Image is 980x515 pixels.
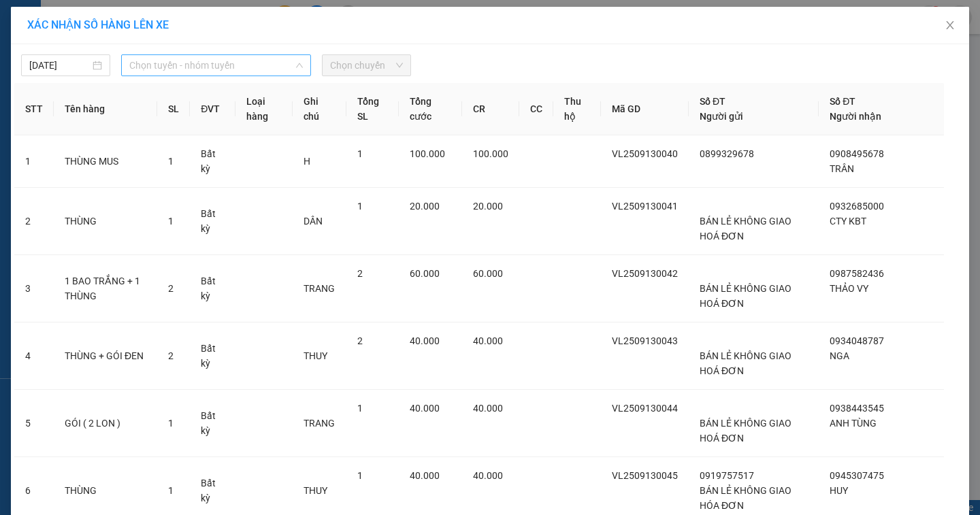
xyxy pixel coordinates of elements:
span: down [295,61,304,69]
td: 4 [14,322,54,390]
span: 0987582436 [830,268,884,279]
span: Chọn chuyến [330,55,403,76]
td: 3 [14,255,54,322]
span: 40.000 [410,470,440,481]
td: Bất kỳ [190,322,235,390]
span: 1 [168,418,174,429]
th: Tổng SL [346,83,398,135]
span: VL2509130040 [612,148,678,159]
span: 40.000 [473,403,503,414]
span: 2 [168,350,174,361]
span: 1 [357,148,363,159]
span: 0899329678 [700,148,754,159]
th: Tổng cước [399,83,463,135]
span: close [945,20,955,31]
span: VL2509130044 [612,403,678,414]
span: NGA [830,350,849,361]
span: 100.000 [410,148,445,159]
span: 1 [357,470,363,481]
td: 1 [14,135,54,188]
span: 40.000 [473,470,503,481]
span: 20.000 [473,201,503,212]
span: 1 [357,403,363,414]
td: 1 BAO TRẮNG + 1 THÙNG [54,255,157,322]
td: 5 [14,390,54,457]
span: XÁC NHẬN SỐ HÀNG LÊN XE [27,18,169,31]
th: SL [157,83,190,135]
span: TRANG [304,418,335,429]
span: 40.000 [410,335,440,346]
td: 2 [14,188,54,255]
td: THÙNG MUS [54,135,157,188]
span: 20.000 [410,201,440,212]
span: BÁN LẺ KHÔNG GIAO HÓA ĐƠN [700,485,791,511]
span: 0932685000 [830,201,884,212]
span: 40.000 [410,403,440,414]
span: 60.000 [473,268,503,279]
span: 0934048787 [830,335,884,346]
span: BÁN LẺ KHÔNG GIAO HOÁ ĐƠN [700,283,791,309]
th: Tên hàng [54,83,157,135]
td: Bất kỳ [190,135,235,188]
span: Người gửi [700,111,743,122]
span: VL2509130041 [612,201,678,212]
span: 1 [168,216,174,227]
span: Số ĐT [830,96,855,107]
span: TRÂN [830,163,854,174]
span: 60.000 [410,268,440,279]
span: 0938443545 [830,403,884,414]
th: Thu hộ [553,83,601,135]
span: H [304,156,310,167]
td: THÙNG [54,188,157,255]
span: THUY [304,350,327,361]
td: Bất kỳ [190,390,235,457]
th: Mã GD [601,83,689,135]
span: 40.000 [473,335,503,346]
span: 2 [168,283,174,294]
span: ANH TÙNG [830,418,877,429]
span: VL2509130045 [612,470,678,481]
td: Bất kỳ [190,255,235,322]
span: 0908495678 [830,148,884,159]
span: 1 [168,156,174,167]
th: Ghi chú [293,83,346,135]
span: Chọn tuyến - nhóm tuyến [129,55,303,76]
input: 13/09/2025 [29,58,90,73]
span: HUY [830,485,848,496]
span: BÁN LẺ KHÔNG GIAO HOÁ ĐƠN [700,216,791,242]
button: Close [931,7,969,45]
th: ĐVT [190,83,235,135]
span: THUY [304,485,327,496]
span: VL2509130043 [612,335,678,346]
th: CR [462,83,519,135]
span: 1 [357,201,363,212]
span: Người nhận [830,111,881,122]
span: 1 [168,485,174,496]
span: 0945307475 [830,470,884,481]
th: Loại hàng [235,83,293,135]
span: Số ĐT [700,96,725,107]
span: 2 [357,335,363,346]
td: Bất kỳ [190,188,235,255]
span: DÂN [304,216,323,227]
td: THÙNG + GÓI ĐEN [54,322,157,390]
span: BÁN LẺ KHÔNG GIAO HOÁ ĐƠN [700,418,791,444]
span: TRANG [304,283,335,294]
td: GÓI ( 2 LON ) [54,390,157,457]
span: 100.000 [473,148,508,159]
span: 2 [357,268,363,279]
th: CC [519,83,553,135]
th: STT [14,83,54,135]
span: THẢO VY [830,283,868,294]
span: 0919757517 [700,470,754,481]
span: CTY KBT [830,216,866,227]
span: BÁN LẺ KHÔNG GIAO HOÁ ĐƠN [700,350,791,376]
span: VL2509130042 [612,268,678,279]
